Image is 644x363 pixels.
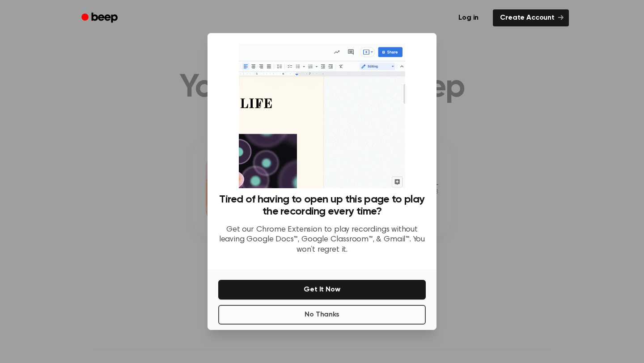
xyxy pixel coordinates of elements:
button: No Thanks [218,305,426,325]
a: Beep [75,9,126,27]
a: Log in [449,8,487,28]
a: Create Account [493,9,569,26]
img: Beep extension in action [239,44,405,188]
h3: Tired of having to open up this page to play the recording every time? [218,194,426,218]
button: Get It Now [218,280,426,300]
p: Get our Chrome Extension to play recordings without leaving Google Docs™, Google Classroom™, & Gm... [218,225,426,255]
